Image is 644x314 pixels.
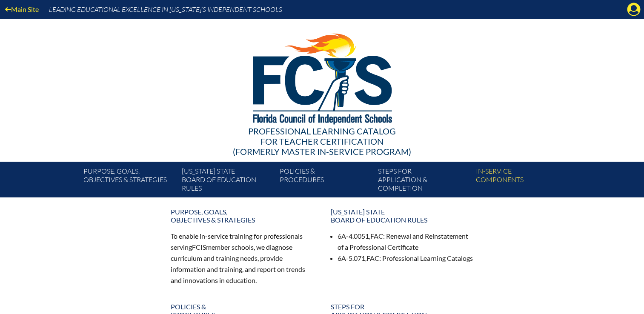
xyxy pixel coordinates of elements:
span: FCIS [192,243,206,251]
img: FCISlogo221.eps [234,19,410,135]
a: Purpose, goals,objectives & strategies [166,204,319,227]
li: 6A-5.071, : Professional Learning Catalogs [338,253,474,264]
svg: Manage account [627,3,641,16]
a: Main Site [2,3,42,15]
span: FAC [370,232,383,240]
span: FAC [366,254,379,262]
span: for Teacher Certification [260,136,384,146]
li: 6A-4.0051, : Renewal and Reinstatement of a Professional Certificate [338,231,474,253]
a: [US_STATE] StateBoard of Education rules [178,165,276,197]
a: [US_STATE] StateBoard of Education rules [326,204,479,227]
a: Steps forapplication & completion [375,165,472,197]
p: To enable in-service training for professionals serving member schools, we diagnose curriculum an... [171,231,314,285]
a: Purpose, goals,objectives & strategies [80,165,178,197]
a: In-servicecomponents [472,165,570,197]
a: Policies &Procedures [276,165,374,197]
div: Professional Learning Catalog (formerly Master In-service Program) [77,126,567,157]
